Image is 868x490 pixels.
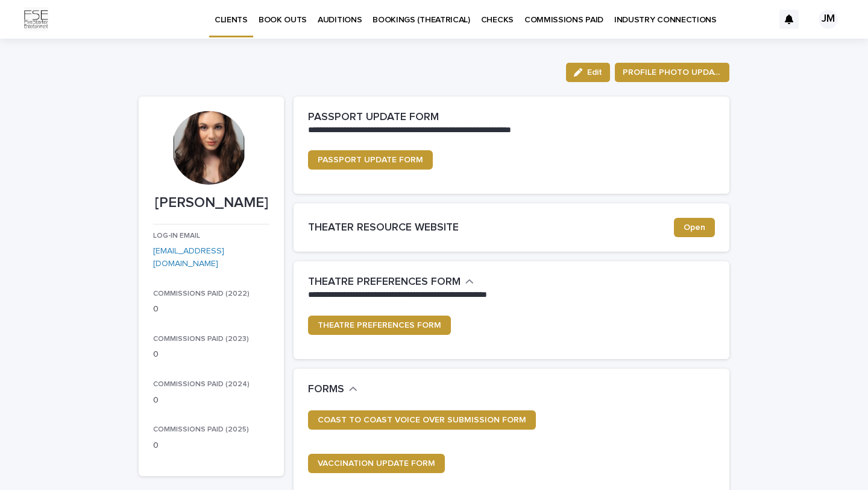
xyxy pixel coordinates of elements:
[153,439,269,452] p: 0
[24,7,48,31] img: Km9EesSdRbS9ajqhBzyo
[308,410,536,430] a: COAST TO COAST VOICE OVER SUBMISSION FORM
[318,321,441,329] span: THEATRE PREFERENCES FORM
[566,63,610,82] button: Edit
[308,383,357,396] button: FORMS
[153,348,269,361] p: 0
[153,247,224,268] a: [EMAIL_ADDRESS][DOMAIN_NAME]
[153,194,269,212] p: [PERSON_NAME]
[318,156,423,164] span: PASSPORT UPDATE FORM
[308,276,461,289] h2: THEATRE PREFERENCES FORM
[623,66,722,78] span: PROFILE PHOTO UPDATE
[153,303,269,316] p: 0
[308,276,474,289] button: THEATRE PREFERENCES FORM
[153,381,250,388] span: COMMISSIONS PAID (2024)
[318,459,435,468] span: VACCINATION UPDATE FORM
[308,111,439,124] h2: PASSPORT UPDATE FORM
[153,426,249,433] span: COMMISSIONS PAID (2025)
[674,218,715,237] a: Open
[615,63,729,82] button: PROFILE PHOTO UPDATE
[153,336,249,343] span: COMMISSIONS PAID (2023)
[308,221,674,235] h2: THEATER RESOURCE WEBSITE
[153,232,200,240] span: LOG-IN EMAIL
[684,223,705,232] span: Open
[587,68,602,77] span: Edit
[308,150,433,170] a: PASSPORT UPDATE FORM
[308,383,344,396] h2: FORMS
[153,394,269,407] p: 0
[308,454,445,473] a: VACCINATION UPDATE FORM
[153,290,250,297] span: COMMISSIONS PAID (2022)
[819,10,838,29] div: JM
[308,316,451,335] a: THEATRE PREFERENCES FORM
[318,416,526,424] span: COAST TO COAST VOICE OVER SUBMISSION FORM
